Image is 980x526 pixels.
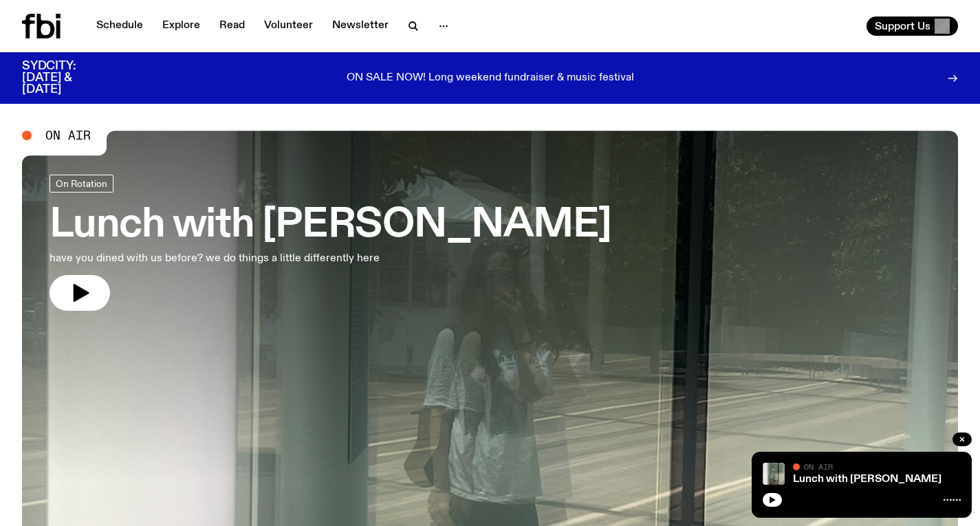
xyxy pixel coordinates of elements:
[45,129,91,142] span: On Air
[56,178,107,188] span: On Rotation
[50,175,611,311] a: Lunch with [PERSON_NAME]have you dined with us before? we do things a little differently here
[50,175,113,193] a: On Rotation
[50,206,611,245] h3: Lunch with [PERSON_NAME]
[804,462,833,471] span: On Air
[154,17,208,36] a: Explore
[22,61,110,96] h3: SYDCITY: [DATE] & [DATE]
[324,17,397,36] a: Newsletter
[793,474,941,485] a: Lunch with [PERSON_NAME]
[867,17,958,36] button: Support Us
[50,250,402,267] p: have you dined with us before? we do things a little differently here
[347,72,634,85] p: ON SALE NOW! Long weekend fundraiser & music festival
[211,17,253,36] a: Read
[256,17,321,36] a: Volunteer
[875,20,930,32] span: Support Us
[88,17,151,36] a: Schedule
